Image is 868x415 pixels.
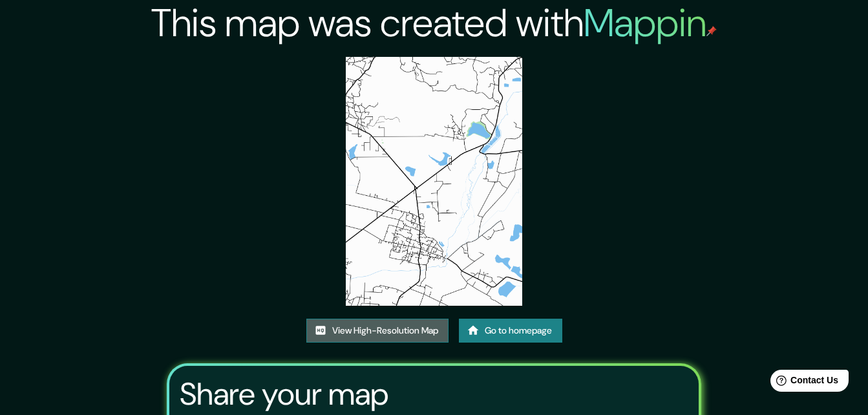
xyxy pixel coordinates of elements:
iframe: Help widget launcher [753,365,854,401]
a: View High-Resolution Map [306,319,449,343]
img: created-map [346,57,522,306]
h3: Share your map [180,376,388,412]
a: Go to homepage [459,319,562,343]
img: mappin-pin [706,26,717,36]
